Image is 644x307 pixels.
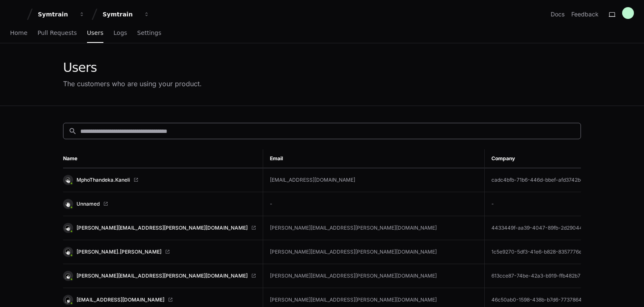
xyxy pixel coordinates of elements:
td: [PERSON_NAME][EMAIL_ADDRESS][PERSON_NAME][DOMAIN_NAME] [263,216,485,240]
img: 11.svg [64,296,72,304]
td: cadc4bfb-71b6-446d-bbef-afd3742bc1b5 [485,168,605,192]
td: 4433449f-aa39-4047-89fb-2d290444e2c5 [485,216,605,240]
span: Settings [137,30,161,35]
a: [PERSON_NAME][EMAIL_ADDRESS][PERSON_NAME][DOMAIN_NAME] [63,223,256,233]
th: Company [485,149,605,168]
a: Settings [137,24,161,43]
a: MphoThandeka.Kaneli [63,175,256,185]
img: 5.svg [64,248,72,256]
span: [PERSON_NAME][EMAIL_ADDRESS][PERSON_NAME][DOMAIN_NAME] [77,225,248,231]
td: [PERSON_NAME][EMAIL_ADDRESS][PERSON_NAME][DOMAIN_NAME] [263,264,485,288]
div: Symtrain [103,10,139,19]
a: [PERSON_NAME].[PERSON_NAME] [63,247,256,257]
a: Docs [551,10,565,19]
th: Email [263,149,485,168]
td: 613cce87-74be-42a3-b919-ffb482b72e88 [485,264,605,288]
td: 1c5e9270-5df3-41e6-b828-8357776eeaff [485,240,605,264]
div: The customers who are using your product. [63,79,202,89]
td: - [485,192,605,216]
img: 3.svg [64,272,72,280]
mat-icon: search [69,127,77,135]
img: 14.svg [64,224,72,232]
div: Users [63,60,202,75]
span: Logs [113,30,127,35]
button: Symtrain [99,7,153,22]
a: Users [87,24,103,43]
button: Symtrain [34,7,88,22]
span: Home [10,30,27,35]
span: Users [87,30,103,35]
td: [EMAIL_ADDRESS][DOMAIN_NAME] [263,168,485,192]
button: Feedback [571,10,599,19]
img: 10.svg [64,200,72,208]
span: [PERSON_NAME][EMAIL_ADDRESS][PERSON_NAME][DOMAIN_NAME] [77,273,248,279]
a: Pull Requests [37,24,77,43]
a: [PERSON_NAME][EMAIL_ADDRESS][PERSON_NAME][DOMAIN_NAME] [63,271,256,281]
td: [PERSON_NAME][EMAIL_ADDRESS][PERSON_NAME][DOMAIN_NAME] [263,240,485,264]
a: [EMAIL_ADDRESS][DOMAIN_NAME] [63,295,256,305]
span: Unnamed [77,201,100,207]
span: Pull Requests [37,30,77,35]
th: Name [63,149,263,168]
a: Logs [113,24,127,43]
img: 6.svg [64,176,72,184]
a: Home [10,24,27,43]
td: - [263,192,485,216]
span: [PERSON_NAME].[PERSON_NAME] [77,249,161,255]
span: [EMAIL_ADDRESS][DOMAIN_NAME] [77,296,164,303]
div: Symtrain [38,10,74,19]
span: MphoThandeka.Kaneli [77,177,130,183]
a: Unnamed [63,199,256,209]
